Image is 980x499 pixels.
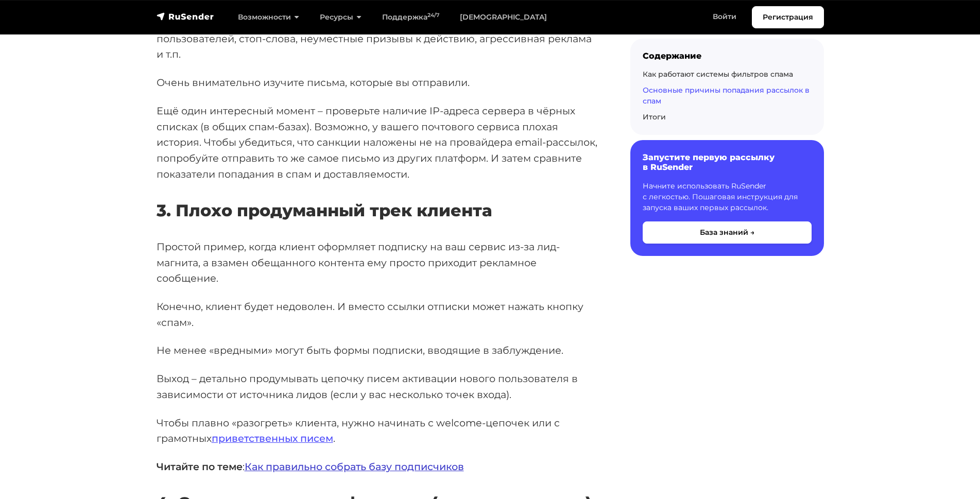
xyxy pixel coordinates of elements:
button: База знаний → [643,221,812,244]
p: Но могут быть сработки и по содержимому: большое количество жалоб от других пользователей, стоп-с... [157,15,597,62]
h3: 3. Плохо продуманный трек клиента [157,201,597,220]
p: : [157,459,597,475]
img: RuSender [157,11,214,22]
p: Чтобы плавно «разогреть» клиента, нужно начинать с welcome-цепочек или с грамотных . [157,415,597,446]
div: Содержание [643,51,812,61]
a: Как работают системы фильтров спама [643,70,793,79]
p: Очень внимательно изучите письма, которые вы отправили. [157,75,597,91]
a: Запустите первую рассылку в RuSender Начните использовать RuSender с легкостью. Пошаговая инструк... [630,140,824,255]
a: приветственных писем [212,432,333,444]
a: Возможности [228,7,310,28]
a: Основные причины попадания рассылок в спам [643,85,810,106]
p: Не менее «вредными» могут быть формы подписки, вводящие в заблуждение. [157,342,597,358]
a: Войти [702,6,747,27]
strong: Читайте по теме [157,460,243,473]
sup: 24/7 [427,12,439,19]
a: [DEMOGRAPHIC_DATA] [450,7,557,28]
p: Начните использовать RuSender с легкостью. Пошаговая инструкция для запуска ваших первых рассылок. [643,181,812,213]
p: Конечно, клиент будет недоволен. И вместо ссылки отписки может нажать кнопку «спам». [157,299,597,330]
a: Ресурсы [310,7,372,28]
a: Итоги [643,112,666,122]
a: Как правильно собрать базу подписчиков [245,460,464,473]
p: Ещё один интересный момент – проверьте наличие IP-адреса сервера в чёрных списках (в общих спам-б... [157,103,597,182]
a: Поддержка24/7 [372,7,450,28]
p: Простой пример, когда клиент оформляет подписку на ваш сервис из-за лид-магнита, а взамен обещанн... [157,239,597,286]
p: Выход – детально продумывать цепочку писем активации нового пользователя в зависимости от источни... [157,371,597,402]
h6: Запустите первую рассылку в RuSender [643,152,812,172]
a: Регистрация [752,6,824,28]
